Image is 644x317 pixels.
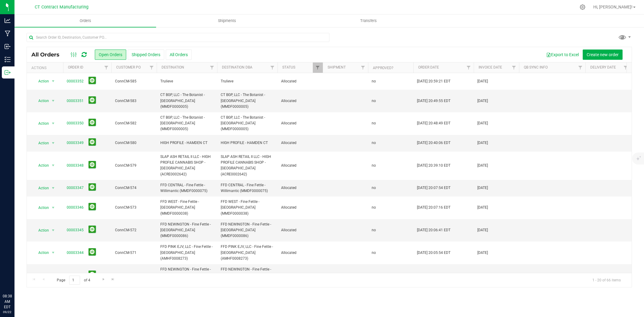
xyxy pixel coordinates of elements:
span: [DATE] 20:48:49 EDT [417,120,450,126]
span: [DATE] [477,185,488,191]
span: ConnCM-571 [115,250,153,256]
a: QB Sync Info [524,65,548,69]
span: [DATE] [477,140,488,146]
span: [DATE] 20:40:06 EDT [417,140,450,146]
span: select [50,97,57,105]
span: no [372,272,376,278]
span: HIGH PROFILE - HAMDEN CT [221,140,274,146]
span: select [50,161,57,170]
button: Export to Excel [542,50,583,60]
a: 00003352 [67,78,84,84]
button: All Orders [166,50,192,60]
a: Transfers [298,14,439,27]
a: Delivery Date [590,65,616,69]
a: Shipments [156,14,298,27]
span: FFD PINK EJV, LLC - Fine Fettle - [GEOGRAPHIC_DATA] (AMHF0008273) [160,244,213,261]
span: no [372,140,376,146]
a: Status [282,65,295,69]
span: HIGH PROFILE - HAMDEN CT [160,140,213,146]
a: Go to the next page [99,276,108,284]
span: SLAP ASH RETAIL II LLC - HIGH PROFILE CANNABIS SHOP - [GEOGRAPHIC_DATA] (ACRE0002642) [221,154,274,177]
a: Filter [207,62,217,73]
a: Filter [358,62,368,73]
span: [DATE] [477,78,488,84]
span: [DATE] [477,272,488,278]
span: ConnCM-585 [115,78,153,84]
span: [DATE] [477,205,488,210]
inline-svg: Analytics [5,18,11,24]
span: Allocated [281,205,319,210]
a: Destination DBA [222,65,252,69]
span: Allocated [281,272,319,278]
span: Create new order [587,52,619,57]
span: [DATE] 20:00:42 EDT [417,272,450,278]
a: 00003349 [67,140,84,146]
a: 00003346 [67,205,84,210]
span: select [50,271,57,280]
span: ConnCM-574 [115,185,153,191]
span: [DATE] 20:59:21 EDT [417,78,450,84]
span: Allocated [281,185,319,191]
span: Transfers [352,18,385,24]
inline-svg: Inbound [5,43,11,50]
a: 00003347 [67,185,84,191]
span: no [372,250,376,256]
span: CT BGP, LLC - The Botanist - [GEOGRAPHIC_DATA] (MMDF0000005) [221,115,274,132]
span: ConnCM-568 [115,272,153,278]
span: FFD NEWINGTON - Fine Fettle - [GEOGRAPHIC_DATA] (MMDF0000086) [160,222,213,239]
a: Filter [464,62,474,73]
a: Destination [162,65,184,69]
a: Filter [621,62,631,73]
span: Allocated [281,140,319,146]
span: Trulieve [221,78,274,84]
a: Filter [313,62,323,73]
span: [DATE] [477,250,488,256]
span: CT Contract Manufacturing [35,5,88,10]
button: Open Orders [95,50,126,60]
a: Customer PO [116,65,141,69]
button: Create new order [583,50,623,60]
span: Allocated [281,98,319,104]
span: select [50,77,57,85]
span: FFD WEST - Fine Fettle - [GEOGRAPHIC_DATA] (MMDF0000038) [221,199,274,216]
input: 1 [69,276,80,285]
span: Action [33,139,49,147]
span: [DATE] [477,227,488,233]
a: Approved? [373,66,393,70]
span: FFD PINK EJV, LLC - Fine Fettle - [GEOGRAPHIC_DATA] (AMHF0008273) [221,244,274,261]
a: Filter [101,62,111,73]
span: FFD NEWINGTON - Fine Fettle - [GEOGRAPHIC_DATA] (MMDF0000086) [160,267,213,284]
span: FFD NEWINGTON - Fine Fettle - [GEOGRAPHIC_DATA] (MMDF0000086) [221,222,274,239]
a: 00003350 [67,120,84,126]
input: Search Order ID, Destination, Customer PO... [27,33,329,42]
span: ConnCM-579 [115,163,153,168]
a: Filter [509,62,519,73]
span: Page of 4 [52,276,95,285]
span: no [372,98,376,104]
span: select [50,119,57,128]
span: Action [33,226,49,235]
inline-svg: Outbound [5,69,11,75]
div: Manage settings [579,4,586,10]
span: select [50,248,57,257]
span: Action [33,248,49,257]
p: 09/22 [3,310,12,314]
span: SLAP ASH RETAIL II LLC - HIGH PROFILE CANNABIS SHOP - [GEOGRAPHIC_DATA] (ACRE0002642) [160,154,213,177]
span: CT BGP, LLC - The Botanist - [GEOGRAPHIC_DATA] (MMDF0000005) [160,92,213,110]
span: All Orders [31,51,66,58]
a: 00003343 [67,272,84,278]
a: Filter [575,62,585,73]
iframe: Resource center [6,269,24,287]
span: Action [33,97,49,105]
span: FFD WEST - Fine Fettle - [GEOGRAPHIC_DATA] (MMDF0000038) [160,199,213,216]
span: Orders [72,18,99,24]
a: Filter [147,62,157,73]
span: select [50,139,57,147]
span: no [372,205,376,210]
span: [DATE] 20:07:16 EDT [417,205,450,210]
span: ConnCM-582 [115,120,153,126]
div: Actions [31,66,61,70]
span: [DATE] [477,163,488,168]
inline-svg: Manufacturing [5,30,11,37]
span: [DATE] [477,98,488,104]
